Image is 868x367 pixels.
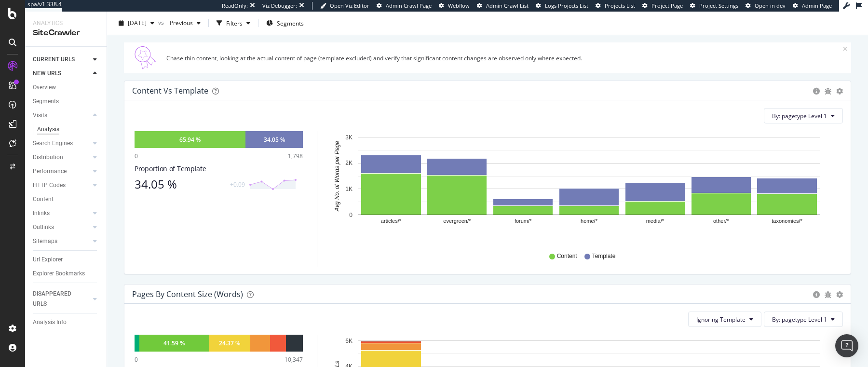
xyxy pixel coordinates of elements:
[33,82,100,93] a: Overview
[33,138,90,149] a: Search Engines
[330,2,369,9] span: Open Viz Editor
[33,180,66,190] div: HTTP Codes
[33,166,67,177] div: Performance
[592,252,616,260] span: Template
[158,18,166,26] span: vs
[33,68,90,79] a: NEW URLS
[33,152,63,163] div: Distribution
[536,2,588,10] a: Logs Projects List
[33,208,50,218] div: Inlinks
[813,291,820,298] div: circle-info
[33,19,99,27] div: Analytics
[33,82,56,93] div: Overview
[33,194,100,204] a: Content
[135,177,224,191] div: 34.05 %
[33,255,100,265] a: Url Explorer
[320,2,369,10] a: Open Viz Editor
[605,2,635,9] span: Projects List
[33,180,90,190] a: HTTP Codes
[448,2,470,9] span: Webflow
[33,222,54,232] div: Outlinks
[132,289,243,299] div: Pages by Content Size (Words)
[443,218,471,224] text: evergreen/*
[793,2,832,10] a: Admin Page
[226,19,243,27] div: Filters
[33,289,90,309] a: DISAPPEARED URLS
[264,136,285,144] div: 34.05 %
[37,124,59,135] div: Analysis
[515,218,532,224] text: forum/*
[37,124,100,135] a: Analysis
[755,2,786,9] span: Open in dev
[33,317,67,327] div: Analysis Info
[33,222,90,232] a: Outlinks
[33,166,90,177] a: Performance
[345,160,353,167] text: 2K
[690,2,738,10] a: Project Settings
[642,2,683,10] a: Project Page
[33,317,100,327] a: Analysis Info
[166,19,193,27] span: Previous
[825,291,831,298] div: bug
[179,136,201,144] div: 65.94 %
[128,46,163,69] img: Quality
[135,164,303,174] div: Proportion of Template
[33,68,61,79] div: NEW URLS
[349,212,353,218] text: 0
[33,27,99,39] div: SiteCrawler
[772,218,802,224] text: taxonomies/*
[132,86,208,95] div: Content vs Template
[651,2,683,9] span: Project Page
[33,138,73,149] div: Search Engines
[764,108,843,123] button: By: pagetype Level 1
[33,54,75,65] div: CURRENT URLS
[277,19,304,27] span: Segments
[581,218,598,224] text: home/*
[33,255,63,265] div: Url Explorer
[213,15,254,31] button: Filters
[33,110,47,121] div: Visits
[688,312,761,327] button: Ignoring Template
[696,315,746,324] span: Ignoring Template
[33,236,57,246] div: Sitemaps
[33,96,59,107] div: Segments
[128,19,147,27] span: 2025 Oct. 6th
[486,2,529,9] span: Admin Crawl List
[699,2,738,9] span: Project Settings
[386,2,432,9] span: Admin Crawl Page
[166,15,204,31] button: Previous
[33,54,90,65] a: CURRENT URLS
[219,339,240,347] div: 24.37 %
[33,269,100,279] a: Explorer Bookmarks
[230,180,245,189] div: +0.09
[835,334,858,357] div: Open Intercom Messenger
[163,339,185,347] div: 41.59 %
[825,88,831,95] div: bug
[166,54,843,62] div: Chase thin content, looking at the actual content of page (template excluded) and verify that sig...
[33,110,90,121] a: Visits
[33,152,90,163] a: Distribution
[135,152,138,160] div: 0
[746,2,786,10] a: Open in dev
[836,291,843,298] div: gear
[557,252,577,260] span: Content
[334,141,340,212] text: Avg No. of Words per Page
[329,131,843,243] div: A chart.
[33,208,90,218] a: Inlinks
[222,2,248,10] div: ReadOnly:
[135,355,138,364] div: 0
[288,152,303,160] div: 1,798
[545,2,588,9] span: Logs Projects List
[772,315,827,324] span: By: pagetype Level 1
[33,289,81,309] div: DISAPPEARED URLS
[646,218,665,224] text: media/*
[115,15,158,31] button: [DATE]
[764,312,843,327] button: By: pagetype Level 1
[345,134,353,141] text: 3K
[262,15,308,31] button: Segments
[377,2,432,10] a: Admin Crawl Page
[33,194,54,204] div: Content
[439,2,470,10] a: Webflow
[802,2,832,9] span: Admin Page
[345,186,353,192] text: 1K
